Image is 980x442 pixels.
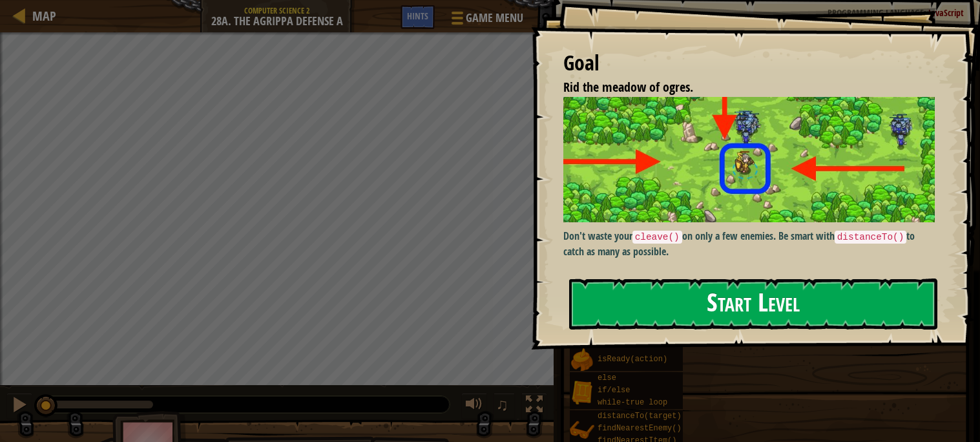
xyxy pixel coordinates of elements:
[632,231,682,244] code: cleave()
[835,231,907,244] code: distanceTo()
[26,7,56,25] a: Map
[521,393,547,419] button: Toggle fullscreen
[32,7,56,25] span: Map
[461,393,487,419] button: Adjust volume
[598,398,667,407] span: while-true loop
[494,393,516,419] button: ♫
[569,279,937,330] button: Start Level
[496,395,509,414] span: ♫
[441,5,531,36] button: Game Menu
[466,10,523,26] span: Game Menu
[563,48,935,78] div: Goal
[547,78,932,97] li: Rid the meadow of ogres.
[563,78,693,96] span: Rid the meadow of ogres.
[598,386,630,395] span: if/else
[6,393,32,419] button: Ctrl + P: Pause
[598,424,682,433] span: findNearestEnemy()
[407,10,428,22] span: Hints
[598,374,616,383] span: else
[563,229,935,258] p: Don't waste your on only a few enemies. Be smart with to catch as many as possible.
[598,412,682,421] span: distanceTo(target)
[570,380,594,405] img: portrait.png
[563,97,935,223] img: The agrippa defense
